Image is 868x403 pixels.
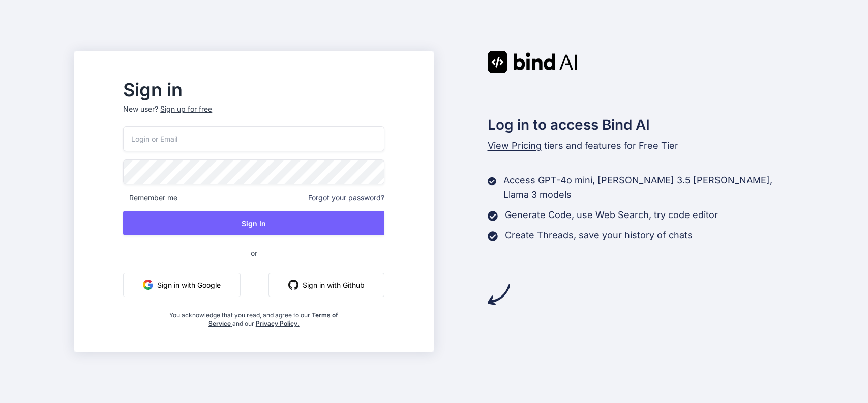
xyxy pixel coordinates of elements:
[503,173,794,202] p: Access GPT-4o mini, [PERSON_NAME] 3.5 [PERSON_NAME], Llama 3 models
[123,126,384,151] input: Login or Email
[143,280,153,290] img: google
[288,280,298,290] img: github
[208,311,339,327] a: Terms of Service
[505,208,718,222] p: Generate Code, use Web Search, try code editor
[505,228,693,243] p: Create Threads, save your history of chats
[488,139,795,153] p: tiers and features for Free Tier
[123,211,384,235] button: Sign In
[167,305,341,328] div: You acknowledge that you read, and agree to our and our
[488,283,510,306] img: arrow
[308,193,384,203] span: Forgot your password?
[123,273,241,297] button: Sign in with Google
[268,273,384,297] button: Sign in with Github
[123,82,384,98] h2: Sign in
[123,104,384,126] p: New user?
[488,51,577,73] img: Bind AI logo
[488,114,795,136] h2: Log in to access Bind AI
[160,104,212,114] div: Sign up for free
[123,193,177,203] span: Remember me
[210,240,298,265] span: or
[256,319,300,327] a: Privacy Policy.
[488,140,542,151] span: View Pricing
